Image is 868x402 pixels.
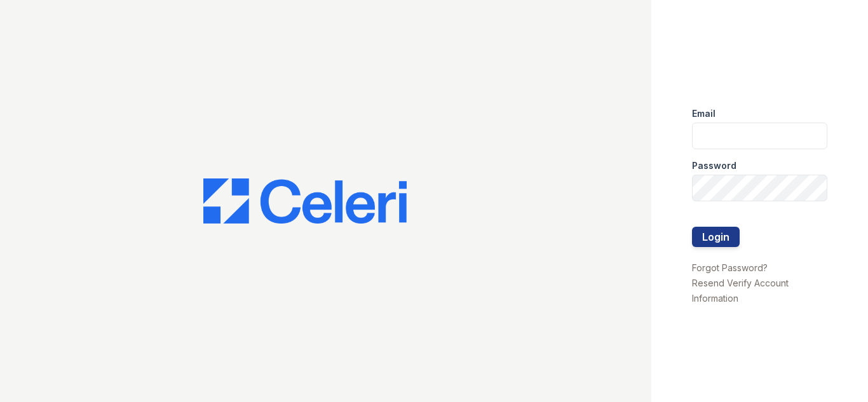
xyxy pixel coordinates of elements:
label: Password [692,159,736,172]
a: Resend Verify Account Information [692,278,789,304]
img: CE_Logo_Blue-a8612792a0a2168367f1c8372b55b34899dd931a85d93a1a3d3e32e68fde9ad4.png [203,178,407,224]
a: Forgot Password? [692,262,768,273]
label: Email [692,107,715,120]
button: Login [692,227,740,247]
